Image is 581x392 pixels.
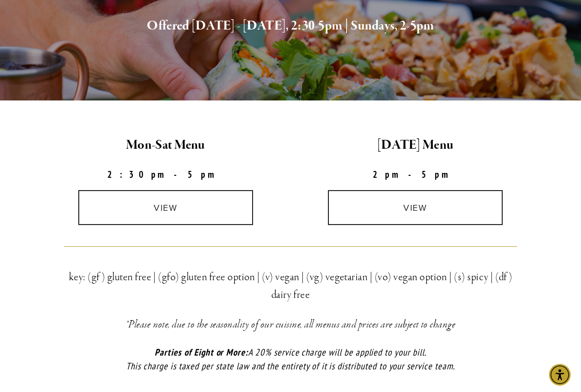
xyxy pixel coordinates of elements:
[49,135,282,156] h2: Mon-Sat Menu
[78,190,254,225] a: view
[299,135,532,156] h2: [DATE] Menu
[549,364,571,386] div: Accessibility Menu
[64,16,517,36] h2: Offered [DATE] - [DATE], 2:30-5pm | Sundays, 2-5pm
[328,190,503,225] a: view
[107,168,225,180] strong: 2:30pm-5pm
[64,268,517,304] h3: key: (gf) gluten free | (gfo) gluten free option | (v) vegan | (vg) vegetarian | (vo) vegan optio...
[155,346,248,358] em: Parties of Eight or More:
[373,168,458,180] strong: 2pm-5pm
[126,318,456,331] em: *Please note, due to the seasonality of our cuisine, all menus and prices are subject to change
[126,346,454,372] em: A 20% service charge will be applied to your bill. This charge is taxed per state law and the ent...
